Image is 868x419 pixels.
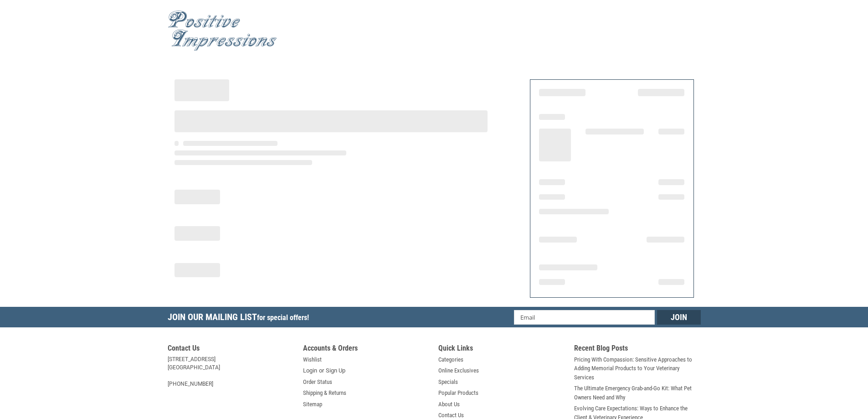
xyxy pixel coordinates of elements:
[168,344,294,355] h5: Contact Us
[168,307,313,330] h5: Join Our Mailing List
[326,366,345,375] a: Sign Up
[303,355,322,364] a: Wishlist
[438,355,463,364] a: Categories
[303,344,430,355] h5: Accounts & Orders
[438,366,479,375] a: Online Exclusives
[257,313,309,322] span: for special offers!
[438,388,478,398] a: Popular Products
[574,344,701,355] h5: Recent Blog Posts
[303,388,346,398] a: Shipping & Returns
[303,400,322,409] a: Sitemap
[313,366,329,375] span: or
[574,355,701,382] a: Pricing With Compassion: Sensitive Approaches to Adding Memorial Products to Your Veterinary Serv...
[514,310,655,325] input: Email
[168,10,277,51] img: Positive Impressions
[168,355,294,388] address: [STREET_ADDRESS] [GEOGRAPHIC_DATA] [PHONE_NUMBER]
[657,310,701,325] input: Join
[303,378,332,387] a: Order Status
[438,400,460,409] a: About Us
[303,366,317,375] a: Login
[574,384,701,402] a: The Ultimate Emergency Grab-and-Go Kit: What Pet Owners Need and Why
[438,344,565,355] h5: Quick Links
[438,378,458,387] a: Specials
